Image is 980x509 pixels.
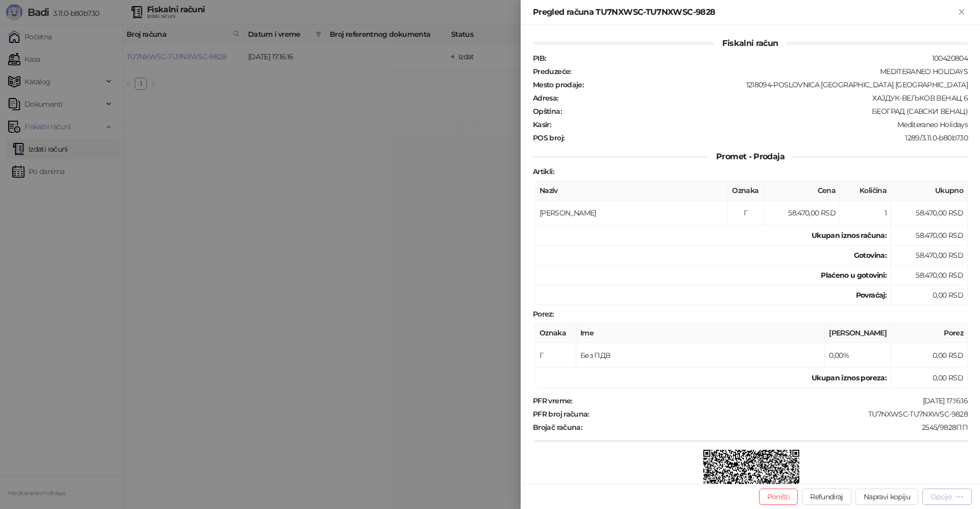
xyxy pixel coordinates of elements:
th: Naziv [535,181,728,201]
td: 1 [840,201,891,226]
td: 58.470,00 RSD [891,246,968,265]
strong: PFR broj računa : [533,409,589,419]
th: Oznaka [535,323,576,343]
td: 0,00 RSD [891,368,968,388]
strong: POS broj : [533,133,564,142]
div: 2545/9828ПП [583,423,969,432]
th: Ukupno [891,181,968,201]
div: [DATE] 17:16:16 [573,396,969,405]
strong: Porez : [533,309,553,319]
span: Promet - Prodaja [708,152,793,161]
button: Refundiraj [802,489,851,505]
span: Napravi kopiju [864,492,910,501]
strong: Gotovina : [854,251,887,260]
div: Opcije [930,492,951,501]
td: Г [728,201,764,226]
td: 0,00 RSD [891,285,968,305]
div: БЕОГРАД (САВСКИ ВЕНАЦ) [562,107,969,116]
strong: Preduzeće : [533,67,571,76]
td: 58.470,00 RSD [891,201,968,226]
strong: Mesto prodaje : [533,80,583,89]
strong: Ukupan iznos računa : [812,231,887,240]
strong: Opština : [533,107,561,116]
th: Cena [764,181,840,201]
div: MEDITERANEO HOLIDAYS [572,67,969,76]
strong: Ukupan iznos poreza: [812,373,887,382]
td: 58.470,00 RSD [891,226,968,246]
div: TU7NXWSC-TU7NXWSC-9828 [590,409,969,419]
th: Porez [891,323,968,343]
div: Pregled računa TU7NXWSC-TU7NXWSC-9828 [533,6,955,18]
strong: Kasir : [533,120,551,129]
td: Без ПДВ [576,343,825,368]
strong: PFR vreme : [533,396,572,405]
th: Količina [840,181,891,201]
span: Fiskalni račun [714,38,786,48]
th: Oznaka [728,181,764,201]
th: Ime [576,323,825,343]
strong: Adresa : [533,93,558,103]
strong: Plaćeno u gotovini: [821,271,887,280]
div: Mediteraneo Holidays [552,120,969,129]
td: 58.470,00 RSD [891,265,968,285]
button: Opcije [922,489,972,505]
th: [PERSON_NAME] [825,323,891,343]
div: 100420804 [547,54,969,63]
div: 1218094-POSLOVNICA [GEOGRAPHIC_DATA] [GEOGRAPHIC_DATA] [584,80,969,89]
div: 1289/3.11.0-b80b730 [565,133,969,142]
strong: Artikli : [533,167,554,176]
td: 0,00 RSD [891,343,968,368]
strong: PIB : [533,54,546,63]
td: 58.470,00 RSD [764,201,840,226]
button: Napravi kopiju [855,489,918,505]
td: Г [535,343,576,368]
strong: Povraćaj: [856,290,887,300]
td: [PERSON_NAME] [535,201,728,226]
td: 0,00% [825,343,891,368]
button: Zatvori [955,6,968,18]
button: Poništi [759,489,798,505]
div: ХАЈДУК-ВЕЉКОВ ВЕНАЦ 6 [559,93,969,103]
strong: Brojač računa : [533,423,582,432]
